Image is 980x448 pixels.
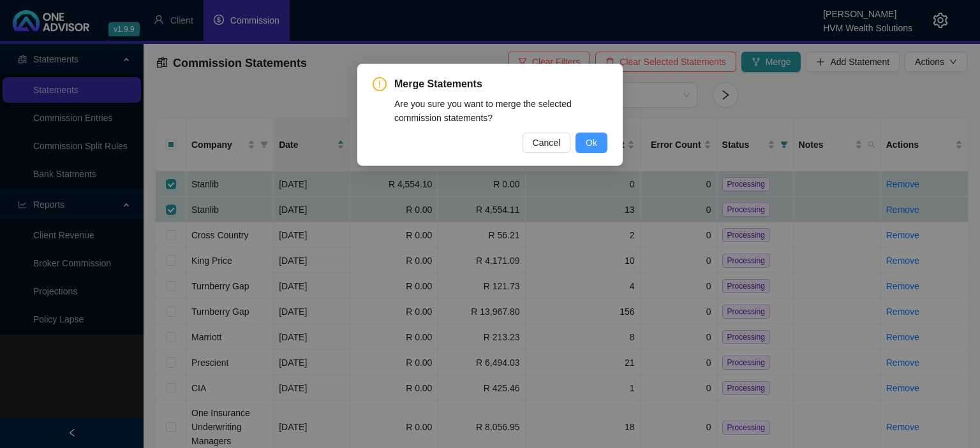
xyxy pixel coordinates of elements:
button: Cancel [523,133,571,153]
span: exclamation-circle [373,77,387,91]
button: Ok [575,133,607,153]
span: Merge Statements [394,76,607,92]
div: Are you sure you want to merge the selected commission statements? [394,97,607,125]
span: Cancel [533,136,561,150]
span: Ok [586,136,597,150]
